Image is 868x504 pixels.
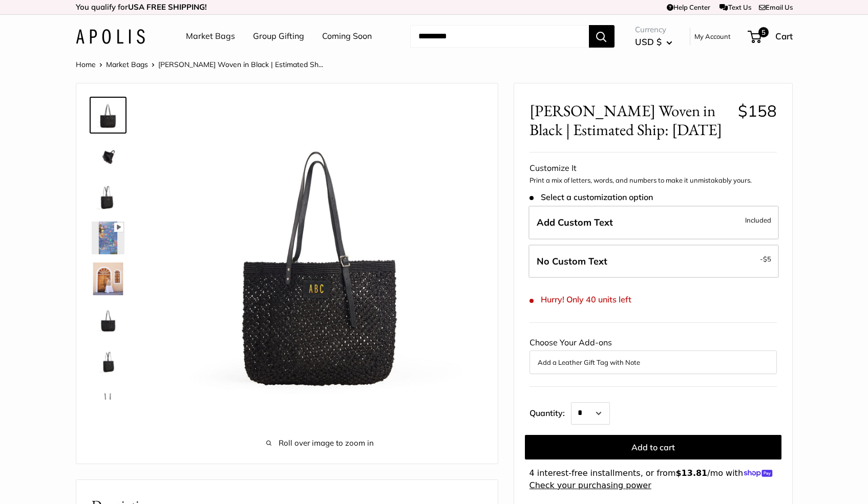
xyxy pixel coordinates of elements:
span: Included [745,214,771,226]
span: $158 [738,101,777,121]
img: Mercado Woven in Black | Estimated Ship: Oct. 19th [92,99,124,132]
img: Mercado Woven in Black | Estimated Ship: Oct. 19th [92,222,124,254]
a: Email Us [759,3,793,11]
a: Mercado Woven in Black | Estimated Ship: Oct. 19th [90,383,126,420]
img: Mercado Woven in Black | Estimated Ship: Oct. 19th [92,262,124,295]
span: $5 [763,255,771,263]
div: Customize It [530,161,777,176]
img: Mercado Woven in Black | Estimated Ship: Oct. 19th [92,140,124,172]
span: - [760,253,771,265]
img: Apolis [76,29,145,44]
label: Leave Blank [528,245,779,278]
button: USD $ [635,34,672,50]
a: Market Bags [186,29,235,44]
a: Mercado Woven in Black | Estimated Ship: Oct. 19th [90,220,126,256]
button: Add a Leather Gift Tag with Note [538,356,769,368]
label: Add Custom Text [528,206,779,239]
span: Currency [635,23,672,37]
img: Mercado Woven in Black | Estimated Ship: Oct. 19th [92,181,124,213]
span: No Custom Text [537,255,607,267]
span: 5 [758,27,768,37]
button: Add to cart [525,435,781,459]
nav: Breadcrumb [76,58,323,71]
span: USD $ [635,36,662,47]
span: Cart [775,31,793,41]
a: Text Us [719,3,751,11]
strong: USA FREE SHIPPING! [128,2,207,12]
a: My Account [694,30,731,42]
img: Mercado Woven in Black | Estimated Ship: Oct. 19th [92,303,124,336]
a: Mercado Woven in Black | Estimated Ship: Oct. 19th [90,342,126,379]
input: Search... [410,25,589,48]
img: Mercado Woven in Black | Estimated Ship: Oct. 19th [158,99,482,423]
a: Coming Soon [322,29,372,44]
a: Market Bags [106,60,148,69]
a: Help Center [667,3,710,11]
span: Add Custom Text [537,216,613,228]
label: Quantity: [530,399,571,425]
a: Mercado Woven in Black | Estimated Ship: Oct. 19th [90,301,126,338]
img: Mercado Woven in Black | Estimated Ship: Oct. 19th [92,385,124,418]
span: Hurry! Only 40 units left [530,295,631,304]
a: Mercado Woven in Black | Estimated Ship: Oct. 19th [90,179,126,215]
span: [PERSON_NAME] Woven in Black | Estimated Ship: [DATE] [530,101,730,139]
a: Mercado Woven in Black | Estimated Ship: Oct. 19th [90,260,126,297]
span: [PERSON_NAME] Woven in Black | Estimated Sh... [158,60,323,69]
button: Search [589,25,615,48]
a: Mercado Woven in Black | Estimated Ship: Oct. 19th [90,97,126,134]
span: Select a customization option [530,192,653,202]
span: Roll over image to zoom in [158,436,482,450]
div: Choose Your Add-ons [530,335,777,374]
a: Home [76,60,96,69]
img: Mercado Woven in Black | Estimated Ship: Oct. 19th [92,344,124,377]
a: Mercado Woven in Black | Estimated Ship: Oct. 19th [90,138,126,174]
a: 5 Cart [749,28,793,45]
a: Group Gifting [253,29,304,44]
p: Print a mix of letters, words, and numbers to make it unmistakably yours. [530,176,777,186]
